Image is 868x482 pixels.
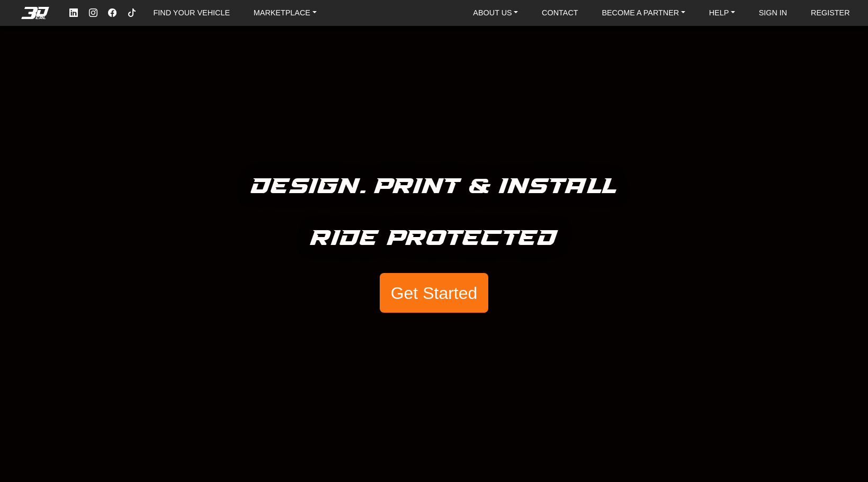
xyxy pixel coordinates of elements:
h5: Ride Protected [310,221,558,256]
a: ABOUT US [469,5,522,21]
h5: Design. Print & Install [251,169,617,204]
a: SIGN IN [755,5,792,21]
a: HELP [705,5,739,21]
a: MARKETPLACE [249,5,321,21]
a: CONTACT [538,5,582,21]
a: REGISTER [807,5,854,21]
a: BECOME A PARTNER [597,5,689,21]
button: Get Started [380,273,488,313]
a: FIND YOUR VEHICLE [149,5,234,21]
